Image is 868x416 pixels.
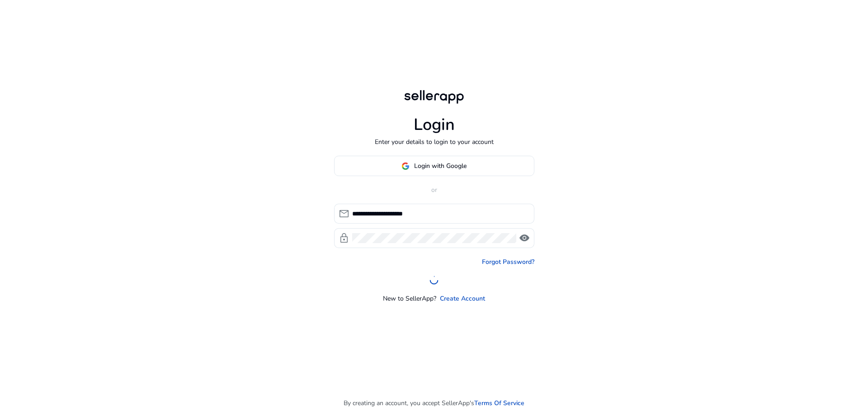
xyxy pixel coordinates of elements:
a: Terms Of Service [474,398,524,408]
p: or [334,185,534,195]
span: visibility [519,233,530,244]
span: Login with Google [414,161,467,171]
button: Login with Google [334,156,534,176]
p: New to SellerApp? [383,294,436,303]
span: mail [339,208,349,219]
a: Forgot Password? [482,257,534,267]
span: lock [339,233,349,244]
p: Enter your details to login to your account [375,137,494,147]
h1: Login [414,115,455,134]
img: google-logo.svg [401,162,410,170]
a: Create Account [440,294,485,303]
